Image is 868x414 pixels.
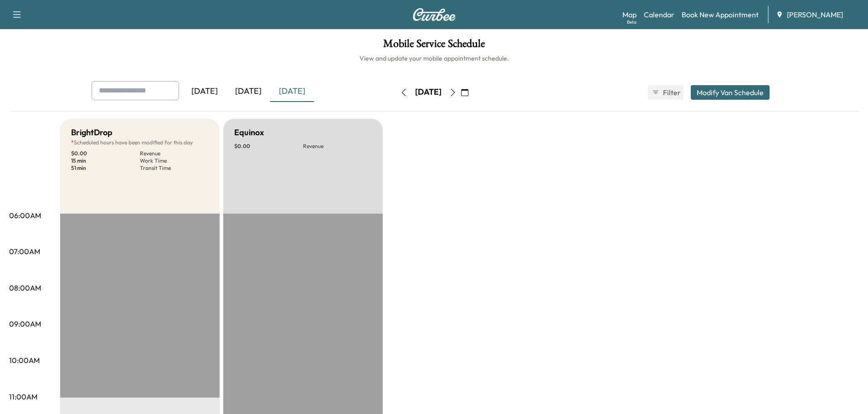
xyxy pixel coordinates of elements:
[71,157,140,164] p: 15 min
[622,9,637,20] a: MapBeta
[9,54,859,63] h6: View and update your mobile appointment schedule.
[9,282,41,293] p: 08:00AM
[270,81,314,102] div: [DATE]
[412,8,456,21] img: Curbee Logo
[663,87,679,98] span: Filter
[415,87,442,98] div: [DATE]
[9,246,40,257] p: 07:00AM
[627,19,637,26] div: Beta
[9,355,40,366] p: 10:00AM
[71,139,209,146] p: Scheduled hours have been modified for this day
[140,150,209,157] p: Revenue
[9,318,41,329] p: 09:00AM
[226,81,270,102] div: [DATE]
[140,164,209,172] p: Transit Time
[71,150,140,157] p: $ 0.00
[234,126,264,139] h5: Equinox
[9,38,859,54] h1: Mobile Service Schedule
[9,210,41,221] p: 06:00AM
[183,81,226,102] div: [DATE]
[71,126,113,139] h5: BrightDrop
[682,9,759,20] a: Book New Appointment
[303,143,372,150] p: Revenue
[648,85,683,100] button: Filter
[234,143,303,150] p: $ 0.00
[140,157,209,164] p: Work Time
[691,85,770,100] button: Modify Van Schedule
[71,164,140,172] p: 51 min
[9,391,37,402] p: 11:00AM
[787,9,843,20] span: [PERSON_NAME]
[644,9,674,20] a: Calendar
